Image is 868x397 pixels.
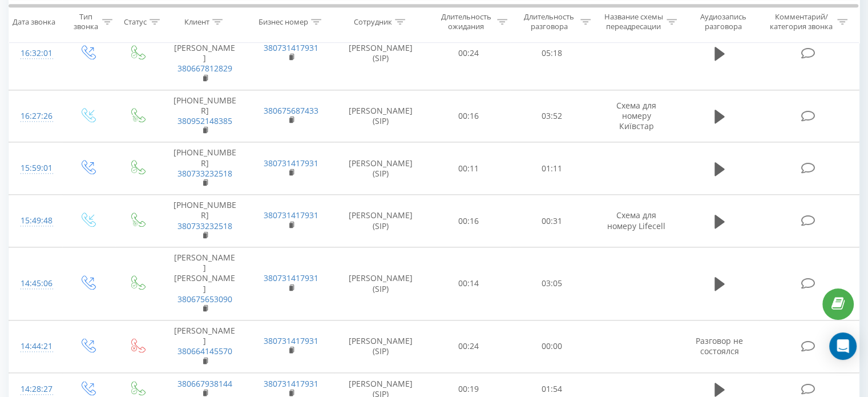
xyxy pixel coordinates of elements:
td: 00:16 [427,195,510,247]
div: 15:49:48 [21,210,51,232]
a: 380731417931 [264,42,318,53]
td: 00:16 [427,90,510,142]
a: 380952148385 [177,115,232,126]
div: Комментарий/категория звонка [768,12,834,31]
a: 380675687433 [264,105,318,116]
div: 14:44:21 [21,335,51,358]
td: 00:11 [427,142,510,195]
td: [PERSON_NAME] (SIP) [334,247,427,320]
td: [PERSON_NAME] (SIP) [334,142,427,195]
td: 00:14 [427,247,510,320]
td: [PERSON_NAME] [PERSON_NAME] [162,247,248,320]
a: 380675653090 [177,294,232,304]
div: Бизнес номер [259,17,308,26]
div: Дата звонка [13,17,55,26]
td: [PERSON_NAME] (SIP) [334,17,427,90]
td: Схема для номеру Київстaр [593,90,679,142]
div: Статус [124,17,147,26]
a: 380731417931 [264,272,318,283]
td: 01:11 [510,142,593,195]
a: 380731417931 [264,210,318,220]
a: 380664145570 [177,346,232,356]
td: [PERSON_NAME] [PERSON_NAME] [162,17,248,90]
span: Разговор не состоялся [696,335,743,356]
td: 03:05 [510,247,593,320]
a: 380667938144 [177,378,232,389]
td: 05:18 [510,17,593,90]
td: [PERSON_NAME] (SIP) [334,195,427,247]
td: 00:24 [427,17,510,90]
div: Тип звонка [72,12,99,31]
div: Сотрудник [354,17,392,26]
div: 14:45:06 [21,272,51,295]
td: 00:00 [510,320,593,373]
td: 03:52 [510,90,593,142]
td: 00:24 [427,320,510,373]
td: [PHONE_NUMBER] [162,90,248,142]
div: Название схемы переадресации [604,12,664,31]
a: 380731417931 [264,158,318,169]
div: 16:27:26 [21,105,51,127]
a: 380733232518 [177,220,232,231]
td: Схема для номеру Lifecell [593,195,679,247]
a: 380667812829 [177,63,232,74]
td: [PERSON_NAME] [162,320,248,373]
td: [PHONE_NUMBER] [162,142,248,195]
div: 16:32:01 [21,42,51,65]
td: [PERSON_NAME] (SIP) [334,90,427,142]
a: 380731417931 [264,378,318,389]
div: Клиент [184,17,209,26]
div: Аудиозапись разговора [690,12,757,31]
td: [PHONE_NUMBER] [162,195,248,247]
div: Длительность разговора [520,12,578,31]
a: 380733232518 [177,168,232,179]
div: Длительность ожидания [438,12,495,31]
td: 00:31 [510,195,593,247]
div: 15:59:01 [21,157,51,179]
td: [PERSON_NAME] (SIP) [334,320,427,373]
a: 380731417931 [264,335,318,346]
div: Open Intercom Messenger [829,332,857,360]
